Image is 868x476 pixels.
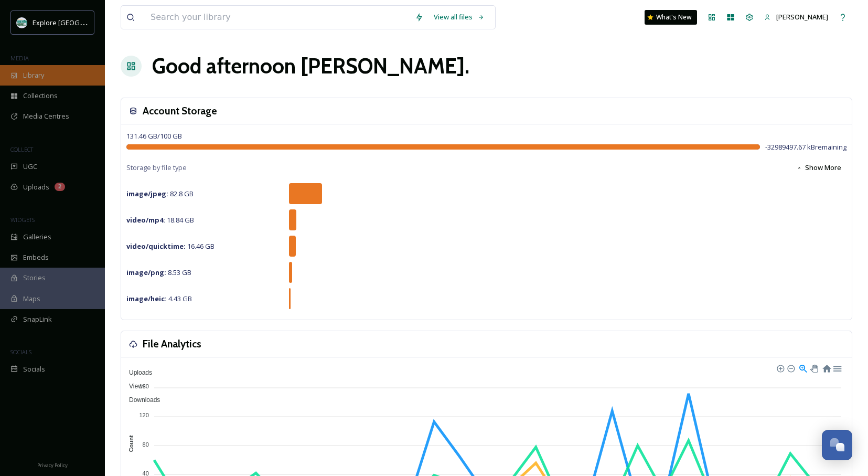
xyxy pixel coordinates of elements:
[10,348,31,356] span: SOCIALS
[776,12,828,22] span: [PERSON_NAME]
[121,383,146,390] span: Views
[37,462,68,469] span: Privacy Policy
[143,336,201,352] h3: File Analytics
[128,435,134,452] text: Count
[776,364,784,372] div: Zoom In
[23,162,37,172] span: UGC
[787,364,794,372] div: Zoom Out
[23,232,51,242] span: Galleries
[33,17,177,27] span: Explore [GEOGRAPHIC_DATA][PERSON_NAME]
[121,369,152,376] span: Uploads
[126,294,167,303] strong: image/heic :
[126,294,192,303] span: 4.43 GB
[126,189,194,198] span: 82.8 GB
[23,294,40,304] span: Maps
[23,111,69,121] span: Media Centres
[126,215,194,225] span: 18.84 GB
[143,103,217,119] h3: Account Storage
[10,145,33,153] span: COLLECT
[126,189,168,198] strong: image/jpeg :
[791,157,846,178] button: Show More
[126,241,186,251] strong: video/quicktime :
[10,54,29,62] span: MEDIA
[23,364,45,374] span: Socials
[23,252,49,262] span: Embeds
[143,441,149,447] tspan: 80
[23,314,52,324] span: SnapLink
[428,7,490,27] a: View all files
[126,241,215,251] span: 16.46 GB
[23,70,44,80] span: Library
[798,363,807,372] div: Selection Zoom
[23,182,49,192] span: Uploads
[37,458,68,471] a: Privacy Policy
[140,383,149,389] tspan: 160
[10,216,35,224] span: WIDGETS
[152,50,469,82] h1: Good afternoon [PERSON_NAME] .
[126,131,182,141] span: 131.46 GB / 100 GB
[145,6,410,29] input: Search your library
[121,396,160,404] span: Downloads
[126,268,166,277] strong: image/png :
[765,142,846,152] span: -32989497.67 kB remaining
[126,163,187,173] span: Storage by file type
[55,183,65,191] div: 2
[126,215,165,225] strong: video/mp4 :
[23,273,46,283] span: Stories
[822,363,831,372] div: Reset Zoom
[645,10,697,25] a: What's New
[126,268,191,277] span: 8.53 GB
[759,7,833,27] a: [PERSON_NAME]
[140,412,149,418] tspan: 120
[832,363,841,372] div: Menu
[17,17,27,28] img: 67e7af72-b6c8-455a-acf8-98e6fe1b68aa.avif
[23,91,58,101] span: Collections
[810,365,817,371] div: Panning
[822,430,852,460] button: Open Chat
